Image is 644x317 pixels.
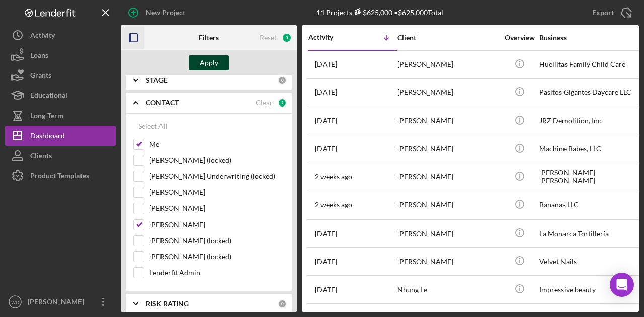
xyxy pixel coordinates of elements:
div: Activity [308,33,353,41]
time: 2025-09-16 03:32 [315,60,337,68]
div: Impressive beauty [539,276,640,303]
div: Long-Term [30,105,63,128]
button: Grants [5,65,116,85]
button: Select All [133,116,173,136]
div: 0 [278,299,287,308]
text: WR [11,299,19,305]
b: Filters [199,34,219,42]
div: Pasitos Gigantes Daycare LLC [539,79,640,106]
div: Overview [501,34,538,42]
div: Clients [30,146,52,168]
div: [PERSON_NAME] [397,164,498,190]
label: Lenderfit Admin [149,268,284,278]
div: [PERSON_NAME] [397,248,498,275]
div: New Project [146,3,185,23]
label: [PERSON_NAME] [149,220,284,230]
button: Clients [5,146,116,166]
div: Apply [200,55,218,70]
div: Product Templates [30,166,89,188]
div: Client [397,34,498,42]
div: [PERSON_NAME] [25,292,91,314]
div: Business [539,34,640,42]
b: RISK RATING [146,300,189,308]
div: [PERSON_NAME] [397,192,498,219]
div: Loans [30,45,48,68]
div: Open Intercom Messenger [610,273,634,297]
div: La Monarca Tortillería [539,220,640,247]
time: 2025-09-11 21:44 [315,117,337,125]
div: [PERSON_NAME] [PERSON_NAME] [539,164,640,190]
div: 0 [278,76,287,85]
button: New Project [121,3,195,23]
div: Activity [30,25,55,48]
div: Export [592,3,614,23]
div: 2 [278,98,287,108]
label: [PERSON_NAME] (locked) [149,252,284,262]
button: Activity [5,25,116,45]
div: Reset [260,34,277,42]
b: STAGE [146,76,168,84]
button: Export [582,3,639,23]
div: Bananas LLC [539,192,640,219]
button: Product Templates [5,166,116,186]
label: [PERSON_NAME] (locked) [149,155,284,165]
div: Nhung Le [397,276,498,303]
div: Huellitas Family Child Care [539,51,640,78]
div: [PERSON_NAME] [397,51,498,78]
label: Me [149,139,284,149]
div: Grants [30,65,51,88]
time: 2025-08-28 01:08 [315,230,337,238]
b: CONTACT [146,99,179,107]
div: 3 [282,33,292,43]
button: Loans [5,45,116,65]
time: 2025-09-11 18:14 [315,145,337,153]
time: 2025-09-14 21:23 [315,88,337,96]
div: [PERSON_NAME] [397,108,498,134]
div: $625,000 [352,8,392,17]
time: 2025-08-27 23:06 [315,258,337,266]
div: Velvet Nails [539,248,640,275]
time: 2025-08-25 07:00 [315,286,337,294]
time: 2025-09-03 05:39 [315,201,352,209]
div: Dashboard [30,126,65,148]
div: Educational [30,85,67,108]
div: Select All [138,116,168,136]
button: Long-Term [5,105,116,126]
button: Apply [189,55,229,70]
button: Dashboard [5,126,116,146]
div: [PERSON_NAME] [397,220,498,247]
div: 11 Projects • $625,000 Total [316,8,443,17]
div: [PERSON_NAME] [397,136,498,162]
div: Machine Babes, LLC [539,136,640,162]
time: 2025-09-04 00:14 [315,173,352,181]
label: [PERSON_NAME] [149,187,284,197]
label: [PERSON_NAME] (locked) [149,236,284,246]
label: [PERSON_NAME] Underwriting (locked) [149,171,284,181]
div: Clear [256,99,273,107]
button: Educational [5,85,116,105]
button: WR[PERSON_NAME] [5,292,116,312]
label: [PERSON_NAME] [149,203,284,214]
div: [PERSON_NAME] [397,79,498,106]
div: JRZ Demolition, Inc. [539,108,640,134]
